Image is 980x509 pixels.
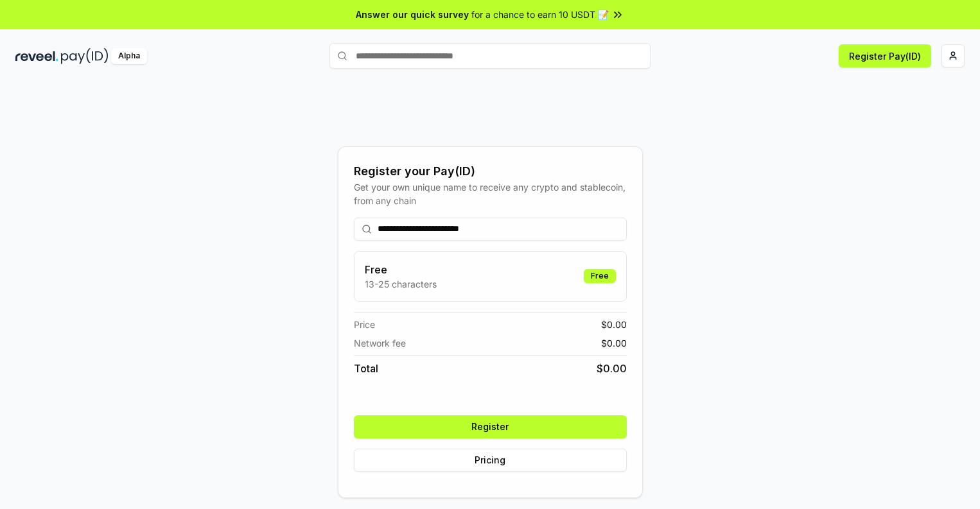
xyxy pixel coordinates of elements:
[365,262,437,277] h3: Free
[61,48,109,64] img: pay_id
[356,8,469,21] span: Answer our quick survey
[354,336,406,350] span: Network fee
[839,44,931,67] button: Register Pay(ID)
[365,277,437,291] p: 13-25 characters
[471,8,609,21] span: for a chance to earn 10 USDT 📝
[584,269,616,283] div: Free
[354,180,627,207] div: Get your own unique name to receive any crypto and stablecoin, from any chain
[111,48,147,64] div: Alpha
[15,48,58,64] img: reveel_dark
[597,361,627,376] span: $ 0.00
[354,318,375,331] span: Price
[354,415,627,438] button: Register
[601,318,627,331] span: $ 0.00
[354,361,378,376] span: Total
[354,162,627,180] div: Register your Pay(ID)
[354,449,627,472] button: Pricing
[601,336,627,350] span: $ 0.00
